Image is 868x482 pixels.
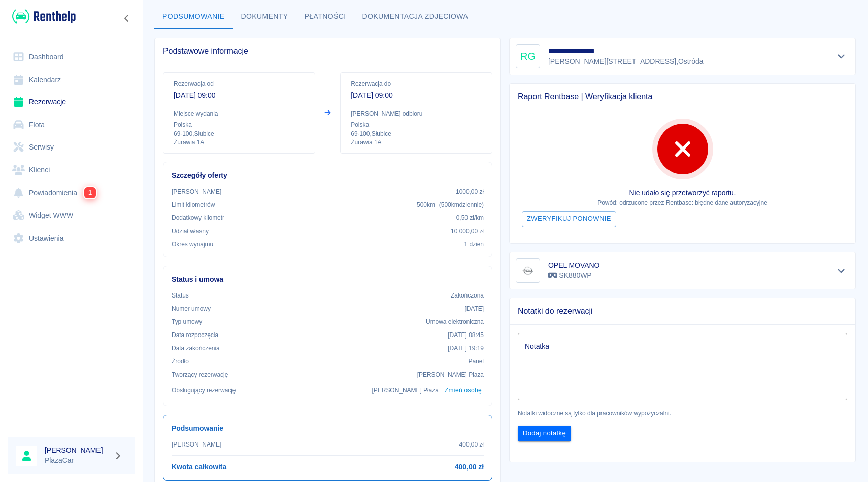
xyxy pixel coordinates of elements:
p: Rezerwacja do [351,79,482,88]
img: Image [518,261,538,281]
span: ( 500 km dziennie ) [439,201,484,208]
p: 69-100 , Słubice [351,129,482,138]
button: Pokaż szczegóły [833,264,850,278]
span: Notatki do rezerwacji [518,306,847,316]
p: 10 000,00 zł [451,227,484,236]
span: Raport Rentbase | Weryfikacja klienta [518,92,847,102]
button: Zmień osobę [443,383,484,398]
h6: 400,00 zł [455,462,484,472]
a: Serwisy [8,136,135,159]
a: Kalendarz [8,68,135,91]
h6: Szczegóły oferty [172,170,484,181]
button: Zwiń nawigację [119,12,135,25]
p: Miejsce wydania [174,109,305,118]
h6: [PERSON_NAME] [45,445,110,455]
p: [PERSON_NAME] Płaza [372,386,439,395]
p: [PERSON_NAME] [172,440,221,449]
p: Żrodło [172,357,189,366]
p: [PERSON_NAME] odbioru [351,109,482,118]
p: Żurawia 1A [351,138,482,147]
h6: Podsumowanie [172,423,484,434]
p: Dodatkowy kilometr [172,213,224,223]
p: Rezerwacja od [174,79,305,88]
p: [PERSON_NAME] [172,187,221,196]
p: Zakończona [451,291,484,300]
p: [DATE] 09:00 [351,90,482,101]
a: Renthelp logo [8,8,76,25]
a: Rezerwacje [8,91,135,114]
div: RG [516,44,540,68]
a: Widget WWW [8,204,135,227]
a: Ustawienia [8,227,135,250]
p: 1 dzień [464,240,484,249]
span: Podstawowe informacje [163,46,492,56]
p: Umowa elektroniczna [426,317,484,326]
h6: OPEL MOVANO [548,260,599,270]
p: Nie udało się przetworzyć raportu. [518,188,847,198]
p: Panel [469,357,484,366]
img: Renthelp logo [12,8,76,25]
p: Polska [351,120,482,129]
p: Udział własny [172,227,209,236]
p: 1000,00 zł [456,187,484,196]
h6: Kwota całkowita [172,462,226,472]
p: [DATE] 09:00 [174,90,305,101]
button: Dokumentacja zdjęciowa [354,5,477,29]
p: Polska [174,120,305,129]
p: Numer umowy [172,304,211,313]
p: [DATE] 19:19 [448,344,484,353]
span: 1 [84,187,96,199]
p: [DATE] 08:45 [448,330,484,340]
p: Status [172,291,189,300]
p: PlazaCar [45,455,110,466]
p: Limit kilometrów [172,200,215,209]
p: Tworzący rezerwację [172,370,228,379]
button: Pokaż szczegóły [833,49,850,63]
p: Okres wynajmu [172,240,213,249]
p: Żurawia 1A [174,138,305,147]
h6: Status i umowa [172,274,484,285]
a: Klienci [8,159,135,181]
button: Dodaj notatkę [518,426,571,441]
button: Płatności [296,5,354,29]
p: Data rozpoczęcia [172,330,218,340]
button: Dokumenty [233,5,296,29]
p: [PERSON_NAME][STREET_ADDRESS] , Ostróda [548,56,703,67]
a: Powiadomienia1 [8,181,135,204]
p: [PERSON_NAME] Płaza [417,370,484,379]
p: 400,00 zł [459,440,484,449]
a: Flota [8,114,135,136]
p: 69-100 , Słubice [174,129,305,138]
button: Podsumowanie [154,5,233,29]
button: Zweryfikuj ponownie [522,211,616,227]
p: SK880WP [548,270,599,281]
p: Notatki widoczne są tylko dla pracowników wypożyczalni. [518,409,847,418]
p: [DATE] [464,304,484,313]
a: Dashboard [8,46,135,68]
p: Typ umowy [172,317,202,326]
p: 500 km [417,200,484,209]
p: Data zakończenia [172,344,220,353]
p: Obsługujący rezerwację [172,386,236,395]
p: Powód: odrzucone przez Rentbase: błędne dane autoryzacyjne [518,198,847,207]
p: 0,50 zł /km [456,213,484,223]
